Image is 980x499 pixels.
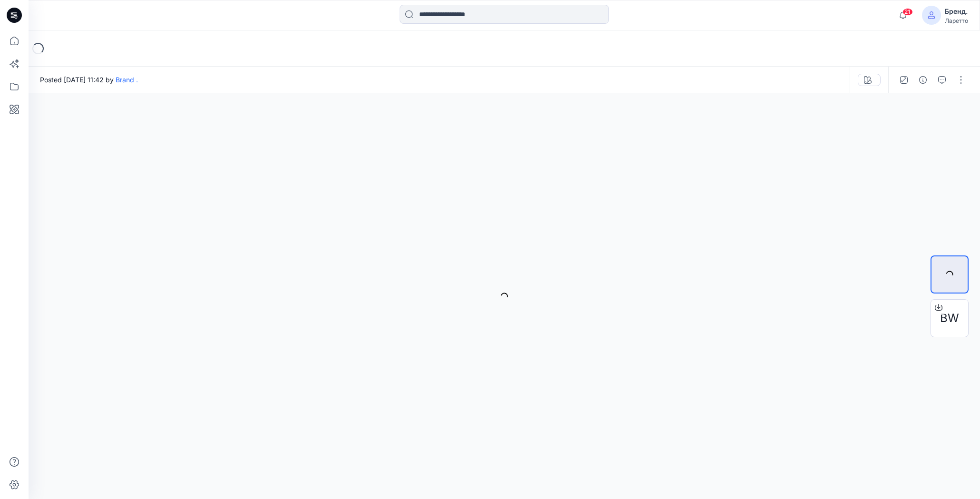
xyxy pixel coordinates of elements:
[928,11,935,19] svg: avatar
[902,8,913,16] span: 21
[945,7,968,15] ya-tr-span: Бренд.
[945,17,968,24] ya-tr-span: Ларетто
[116,76,138,84] a: Brand .
[940,310,959,327] span: BW
[40,75,138,85] span: Posted [DATE] 11:42 by
[915,72,931,88] button: Details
